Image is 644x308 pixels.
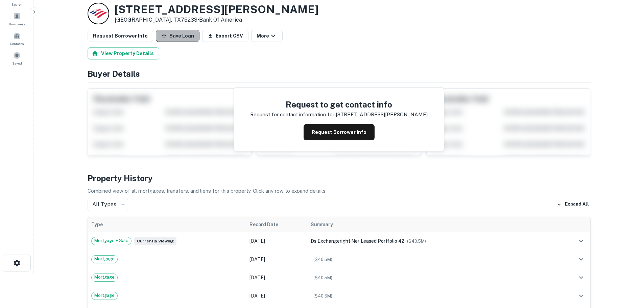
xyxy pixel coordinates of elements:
td: [DATE] [246,287,307,305]
button: Expand All [555,199,591,210]
span: Borrowers [9,21,25,27]
th: Type [88,217,246,232]
span: Saved [12,61,22,66]
th: Record Date [246,217,307,232]
span: Contacts [10,41,24,46]
button: Request Borrower Info [88,30,153,42]
span: ($ 40.5M ) [313,257,332,262]
button: expand row [575,254,587,265]
p: Request for contact information for [250,111,334,119]
td: [DATE] [246,232,307,250]
p: [GEOGRAPHIC_DATA], TX75233 • [115,16,318,24]
button: expand row [575,272,587,283]
a: Bank Of America [199,17,242,23]
span: Mortgage [92,256,117,262]
button: More [251,30,283,42]
p: Combined view of all mortgages, transfers, and liens for this property. Click any row to expand d... [88,187,591,195]
span: ($ 40.5M ) [407,239,426,244]
a: Saved [2,49,32,67]
button: View Property Details [88,47,159,60]
a: Contacts [2,29,32,48]
div: All Types [88,198,128,211]
button: Export CSV [202,30,248,42]
button: Request Borrower Info [304,124,375,140]
h4: Request to get contact info [250,98,428,111]
a: Borrowers [2,10,32,28]
span: Mortgage [92,292,117,299]
span: ds exchangeright net leased portfolio 42 [311,238,404,244]
button: expand row [575,290,587,302]
td: [DATE] [246,250,307,268]
td: [DATE] [246,268,307,287]
p: [STREET_ADDRESS][PERSON_NAME] [336,111,428,119]
span: ($ 40.5M ) [313,293,332,299]
span: Mortgage + Sale [92,237,131,244]
span: Mortgage [92,274,117,281]
span: ($ 40.5M ) [313,275,332,280]
h4: Property History [88,172,591,184]
button: expand row [575,235,587,247]
span: Search [11,2,23,7]
button: Save Loan [156,30,199,42]
th: Summary [307,217,559,232]
iframe: Chat Widget [610,254,644,286]
h3: [STREET_ADDRESS][PERSON_NAME] [115,3,318,16]
h4: Buyer Details [88,68,591,80]
span: Currently viewing [134,237,176,245]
